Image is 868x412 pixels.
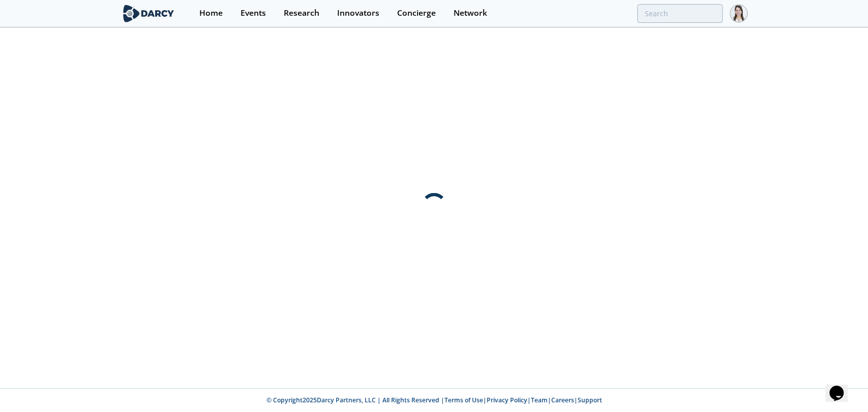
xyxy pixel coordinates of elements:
[241,9,266,17] div: Events
[199,9,223,17] div: Home
[825,371,858,402] iframe: chat widget
[58,396,811,405] p: © Copyright 2025 Darcy Partners, LLC | All Rights Reserved | | | | |
[397,9,436,17] div: Concierge
[531,396,548,404] a: Team
[284,9,319,17] div: Research
[444,396,483,404] a: Terms of Use
[730,5,747,22] img: Profile
[121,5,176,22] img: logo-wide.svg
[551,396,574,404] a: Careers
[454,9,487,17] div: Network
[637,4,723,23] input: Advanced Search
[487,396,527,404] a: Privacy Policy
[337,9,379,17] div: Innovators
[578,396,602,404] a: Support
